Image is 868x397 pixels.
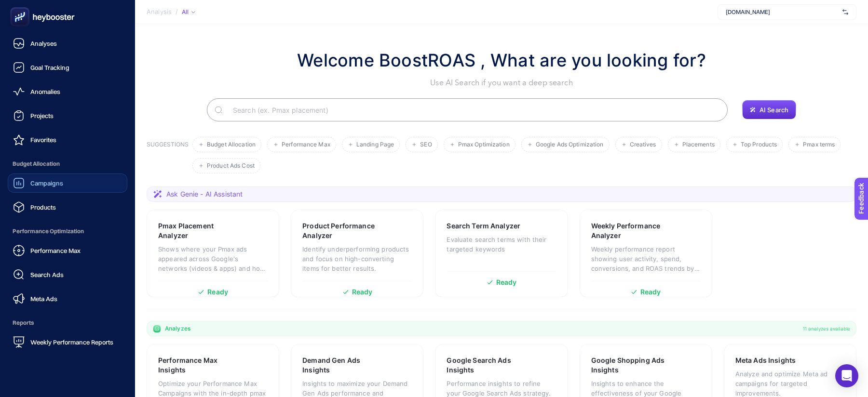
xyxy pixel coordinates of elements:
span: Goal Tracking [30,64,69,71]
a: Weekly Performance Reports [8,332,127,352]
button: AI Search [742,100,796,119]
span: 11 analyzes available [803,325,850,332]
span: Weekly Performance Reports [30,338,113,346]
h3: Google Search Ads Insights [447,356,527,375]
span: Analyzes [165,325,190,332]
h3: Performance Max Insights [158,356,238,375]
span: Anomalies [30,88,60,95]
span: Meta Ads [30,295,57,303]
a: Search Term AnalyzerEvaluate search terms with their targeted keywordsReady [435,210,568,297]
span: Performance Max [30,247,81,254]
span: / [176,8,178,15]
a: Goal Tracking [8,58,127,77]
span: Analyses [30,40,57,47]
h3: Pmax Placement Analyzer [158,221,238,240]
span: Budget Allocation [207,141,256,148]
p: Use AI Search if you want a deep search [297,77,706,89]
span: Ready [352,289,373,295]
a: Product Performance AnalyzerIdentify underperforming products and focus on high-converting items ... [291,210,423,297]
a: Performance Max [8,241,127,260]
img: svg%3e [842,7,848,17]
a: Weekly Performance AnalyzerWeekly performance report showing user activity, spend, conversions, a... [580,210,712,297]
span: Analysis [147,8,172,16]
span: Campaigns [30,179,63,187]
h3: Product Performance Analyzer [302,221,383,240]
a: Products [8,198,127,217]
h3: Google Shopping Ads Insights [591,356,672,375]
h3: Search Term Analyzer [447,221,520,231]
span: Budget Allocation [8,154,127,173]
span: Favorites [30,136,56,144]
p: Weekly performance report showing user activity, spend, conversions, and ROAS trends by week. [591,244,701,273]
h3: Meta Ads Insights [735,356,796,365]
h3: Weekly Performance Analyzer [591,221,671,240]
span: Products [30,203,56,211]
span: Projects [30,112,54,119]
a: Meta Ads [8,289,127,308]
span: Top Products [741,141,777,148]
h3: Demand Gen Ads Insights [302,356,382,375]
span: Google Ads Optimization [536,141,604,148]
span: Feedback [6,3,37,11]
span: Ready [207,289,228,295]
p: Evaluate search terms with their targeted keywords [447,235,556,254]
span: Ready [640,289,661,295]
a: Campaigns [8,173,127,193]
a: Search Ads [8,265,127,284]
p: Identify underperforming products and focus on high-converting items for better results. [302,244,412,273]
span: Placements [682,141,715,148]
span: Ready [496,279,517,286]
a: Favorites [8,130,127,149]
a: Pmax Placement AnalyzerShows where your Pmax ads appeared across Google's networks (videos & apps... [147,210,279,297]
span: Reports [8,313,127,332]
span: Ask Genie - AI Assistant [166,189,243,199]
h1: Welcome BoostROAS , What are you looking for? [297,47,706,73]
span: Creatives [630,141,656,148]
span: SEO [420,141,432,148]
span: Performance Max [282,141,330,148]
span: Search Ads [30,271,64,278]
p: Shows where your Pmax ads appeared across Google's networks (videos & apps) and how each placemen... [158,244,268,273]
div: All [182,8,195,16]
span: Product Ads Cost [207,162,255,170]
a: Projects [8,106,127,125]
a: Anomalies [8,82,127,101]
span: [DOMAIN_NAME] [726,8,839,16]
span: Pmax terms [803,141,835,148]
span: Performance Optimization [8,222,127,241]
div: Open Intercom Messenger [835,364,858,387]
span: Landing Page [356,141,394,148]
span: AI Search [759,106,788,114]
a: Analyses [8,34,127,53]
input: Search [225,96,720,123]
span: Pmax Optimization [458,141,510,148]
h3: SUGGESTIONS [147,141,189,173]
